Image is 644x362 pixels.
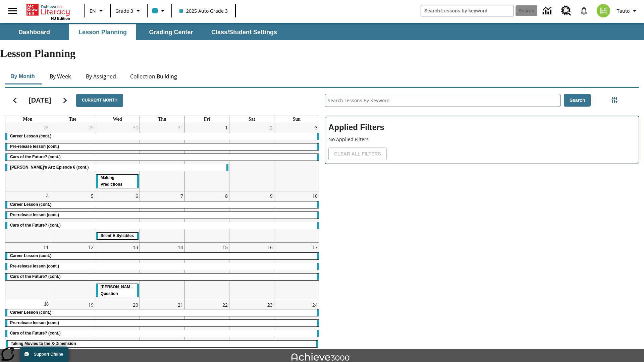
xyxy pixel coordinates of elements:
td: August 12, 2025 [50,242,95,300]
span: Support Offline [34,352,63,357]
td: July 30, 2025 [95,123,140,191]
button: By Month [5,68,40,84]
div: Silent E Syllables [96,233,139,239]
a: August 22, 2025 [221,300,229,309]
td: August 13, 2025 [95,242,140,300]
h2: [DATE] [29,96,51,104]
a: Sunday [291,116,302,123]
a: Notifications [575,2,593,19]
a: August 7, 2025 [179,191,184,200]
div: Applied Filters [325,116,639,164]
td: August 9, 2025 [229,191,274,242]
span: Cars of the Future? (cont.) [10,274,61,279]
button: Current Month [76,94,123,107]
a: August 23, 2025 [266,300,274,309]
button: By Week [44,68,77,84]
div: Making Predictions [96,175,139,188]
span: EN [90,7,96,14]
div: Violet's Art: Episode 6 (cont.) [5,164,228,171]
a: August 12, 2025 [87,243,95,252]
a: August 17, 2025 [311,243,319,252]
span: Pre-release lesson (cont.) [10,144,59,149]
button: Open side menu [3,1,22,21]
div: Cars of the Future? (cont.) [5,274,319,280]
a: Home [26,3,70,16]
p: No Applied Filters [328,136,635,143]
td: August 6, 2025 [95,191,140,242]
button: Dashboard [1,24,68,40]
span: Cars of the Future? (cont.) [10,331,61,336]
span: Pre-release lesson (cont.) [10,213,59,217]
td: August 5, 2025 [50,191,95,242]
td: August 3, 2025 [274,123,319,191]
button: By Assigned [80,68,121,84]
a: Wednesday [111,116,123,123]
td: July 31, 2025 [140,123,185,191]
a: August 8, 2025 [224,191,229,200]
div: Pre-release lesson (cont.) [5,212,319,219]
td: August 8, 2025 [184,191,229,242]
td: July 28, 2025 [5,123,50,191]
a: August 21, 2025 [176,300,184,309]
div: Cars of the Future? (cont.) [5,154,319,161]
div: Career Lesson (cont.) [5,253,319,259]
span: Pre-release lesson (cont.) [10,320,59,325]
a: August 9, 2025 [269,191,274,200]
input: search field [421,5,514,16]
div: Taking Movies to the X-Dimension [6,341,318,347]
button: Language: EN, Select a language [87,5,108,17]
a: Monday [22,116,34,123]
a: July 28, 2025 [42,123,50,132]
span: Career Lesson (cont.) [10,310,51,315]
a: August 2, 2025 [269,123,274,132]
div: Pre-release lesson (cont.) [5,320,319,326]
button: Next [56,92,73,109]
span: Career Lesson (cont.) [10,253,51,258]
button: Support Offline [20,347,68,362]
input: Search Lessons By Keyword [325,94,560,107]
a: July 29, 2025 [87,123,95,132]
div: Search [319,85,639,348]
button: Collection Building [125,68,182,84]
div: Pre-release lesson (cont.) [5,143,319,150]
a: Friday [203,116,212,123]
div: Home [26,2,70,20]
td: August 16, 2025 [229,242,274,300]
div: Cars of the Future? (cont.) [5,222,319,229]
span: NJ Edition [51,16,70,20]
a: August 19, 2025 [87,300,95,309]
span: Grade 3 [115,7,133,14]
a: July 30, 2025 [131,123,140,132]
div: Joplin's Question [96,284,139,297]
span: Career Lesson (cont.) [10,202,51,207]
a: August 18, 2025 [43,300,50,308]
button: Search [564,94,591,107]
span: Making Predictions [101,175,122,187]
button: Class/Student Settings [206,24,282,40]
td: July 29, 2025 [50,123,95,191]
td: August 10, 2025 [274,191,319,242]
span: Career Lesson (cont.) [10,134,51,138]
a: August 5, 2025 [90,191,95,200]
button: Filters Side menu [608,93,621,107]
td: August 7, 2025 [140,191,185,242]
div: Career Lesson (cont.) [5,309,319,316]
a: July 31, 2025 [176,123,184,132]
span: Taking Movies to the X-Dimension [11,341,76,346]
a: August 6, 2025 [134,191,140,200]
a: Thursday [157,116,168,123]
div: Career Lesson (cont.) [5,201,319,208]
a: August 1, 2025 [224,123,229,132]
div: Career Lesson (cont.) [5,133,319,140]
span: Pre-release lesson (cont.) [10,264,59,268]
span: 2025 Auto Grade 3 [179,7,228,14]
button: Grade: Grade 3, Select a grade [113,5,145,17]
h2: Applied Filters [328,119,635,136]
td: August 1, 2025 [184,123,229,191]
a: August 16, 2025 [266,243,274,252]
button: Grading Center [138,24,205,40]
span: Joplin's Question [101,284,135,296]
div: Pre-release lesson (cont.) [5,263,319,270]
span: Cars of the Future? (cont.) [10,223,61,228]
a: August 10, 2025 [311,191,319,200]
